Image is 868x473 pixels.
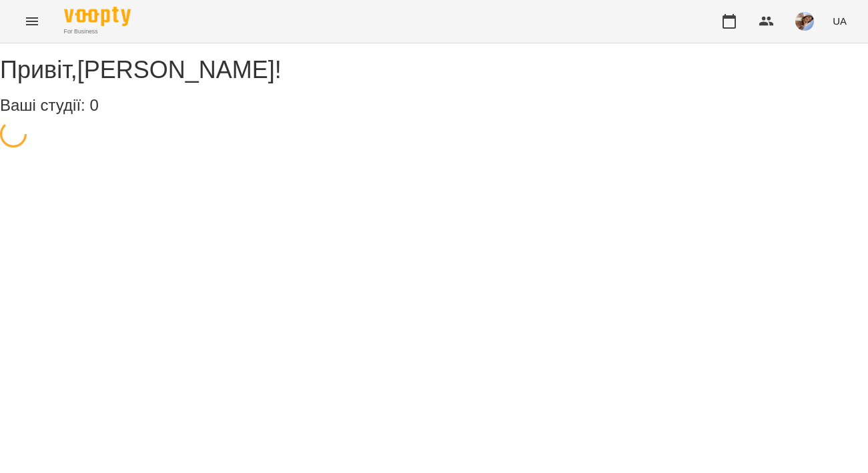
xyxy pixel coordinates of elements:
button: Menu [16,5,48,37]
img: Voopty Logo [64,7,131,26]
span: For Business [64,27,131,36]
span: 0 [89,96,98,114]
button: UA [827,9,852,33]
img: 394bc291dafdae5dd9d4260eeb71960b.jpeg [795,12,814,31]
span: UA [833,14,847,28]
